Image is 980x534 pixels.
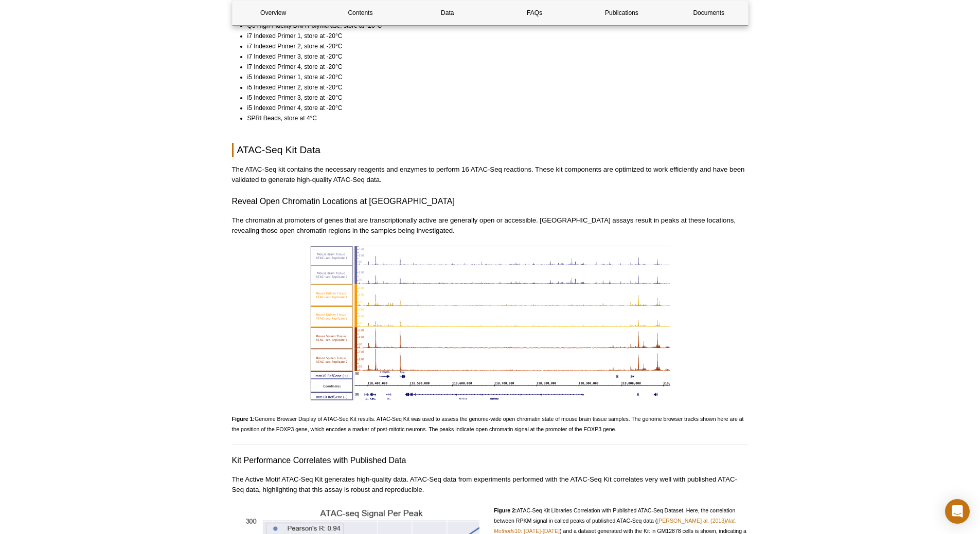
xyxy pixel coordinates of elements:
[247,103,739,113] li: i5 Indexed Primer 4, store at -20°C
[247,72,739,82] li: i5 Indexed Primer 1, store at -20°C
[310,246,670,400] img: ATAC-Seq Kit Genome Browser
[247,93,739,103] li: i5 Indexed Primer 3, store at -20°C
[581,1,663,25] a: Publications
[232,474,749,495] p: The Active Motif ATAC-Seq Kit generates high-quality data. ATAC-Seq data from experiments perform...
[232,143,749,157] h2: ATAC-Seq Kit Data
[233,1,314,25] a: Overview
[247,113,739,123] li: SPRI Beads, store at 4°C
[406,1,488,25] a: Data
[232,164,749,185] p: The ATAC-Seq kit contains the necessary reagents and enzymes to perform 16 ATAC-Seq reactions. Th...
[247,62,739,72] li: i7 Indexed Primer 4, store at -20°C
[232,416,255,422] strong: Figure 1:
[247,51,739,62] li: i7 Indexed Primer 3, store at -20°C
[232,416,744,432] span: Genome Browser Display of ATAC-Seq Kit results. ATAC-Seq Kit was used to assess the genome-wide o...
[319,1,401,25] a: Contents
[247,82,739,93] li: i5 Indexed Primer 2, store at -20°C
[247,41,739,51] li: i7 Indexed Primer 2, store at -20°C
[232,195,749,208] h3: Reveal Open Chromatin Locations at [GEOGRAPHIC_DATA]
[232,454,749,467] h3: Kit Performance Correlates with Published Data
[232,215,749,236] p: The chromatin at promoters of genes that are transcriptionally active are generally open or acces...
[493,1,575,25] a: FAQs
[494,507,517,513] strong: Figure 2:
[247,31,739,41] li: i7 Indexed Primer 1, store at -20°C
[945,499,970,524] div: Open Intercom Messenger
[668,1,750,25] a: Documents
